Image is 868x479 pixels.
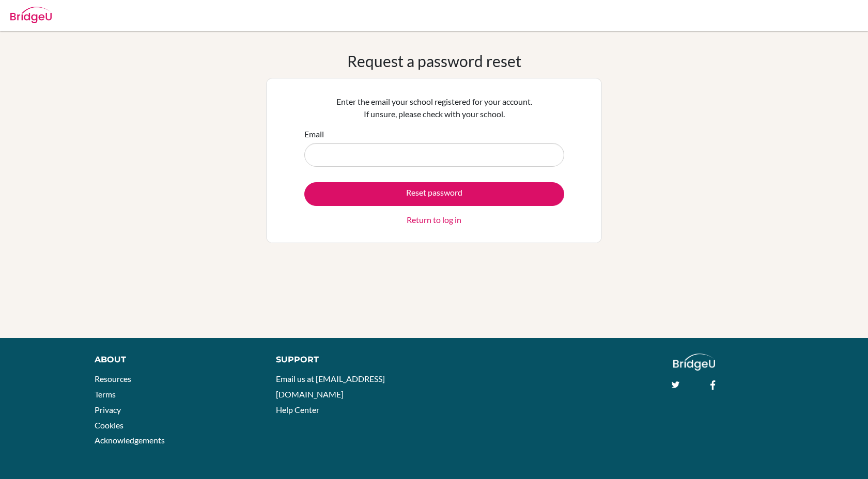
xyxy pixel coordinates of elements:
[95,435,165,445] a: Acknowledgements
[673,354,715,371] img: logo_white@2x-f4f0deed5e89b7ecb1c2cc34c3e3d731f90f0f143d5ea2071677605dd97b5244.png
[276,354,423,366] div: Support
[95,389,116,399] a: Terms
[276,374,385,399] a: Email us at [EMAIL_ADDRESS][DOMAIN_NAME]
[95,420,123,430] a: Cookies
[304,182,564,206] button: Reset password
[10,7,52,23] img: Bridge-U
[347,52,521,70] h1: Request a password reset
[304,128,324,140] label: Email
[95,354,253,366] div: About
[304,95,564,120] p: Enter the email your school registered for your account. If unsure, please check with your school.
[407,214,461,226] a: Return to log in
[276,405,319,414] a: Help Center
[95,405,121,414] a: Privacy
[95,374,131,384] a: Resources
